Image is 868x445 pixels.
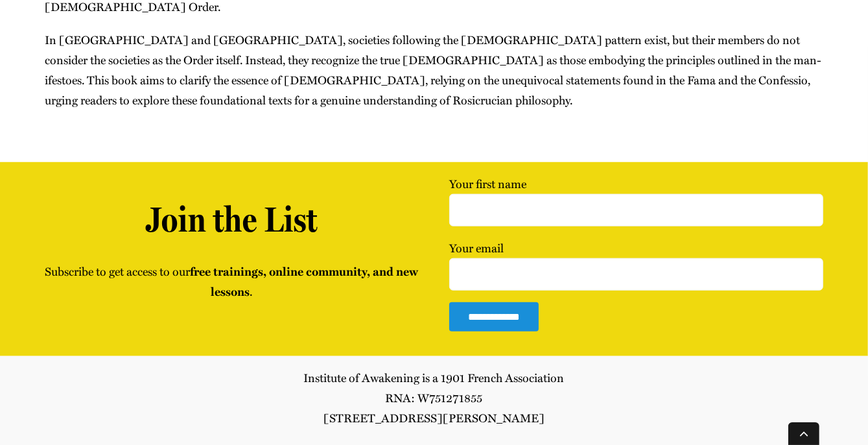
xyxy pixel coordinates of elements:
p: Insti­tute of Awak­en­ing is a 1901 French Association RNA: W751271855 [STREET_ADDRESS][PERSON_NAME] [45,368,823,428]
label: Your first name [449,175,823,217]
input: Your email [449,258,823,291]
p: In [GEOGRAPHIC_DATA] and [GEOGRAPHIC_DATA], soci­eties fol­low­ing the [DEMOGRAPHIC_DATA] pat­ter... [45,30,823,110]
strong: free train­ings, online com­mu­ni­ty, and new lessons [191,263,419,300]
form: Contact form [449,174,823,331]
input: Your first name [449,194,823,226]
h2: Join the List [45,198,418,241]
label: Your email [449,239,823,281]
p: Sub­scribe to get access to our . [45,261,418,302]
